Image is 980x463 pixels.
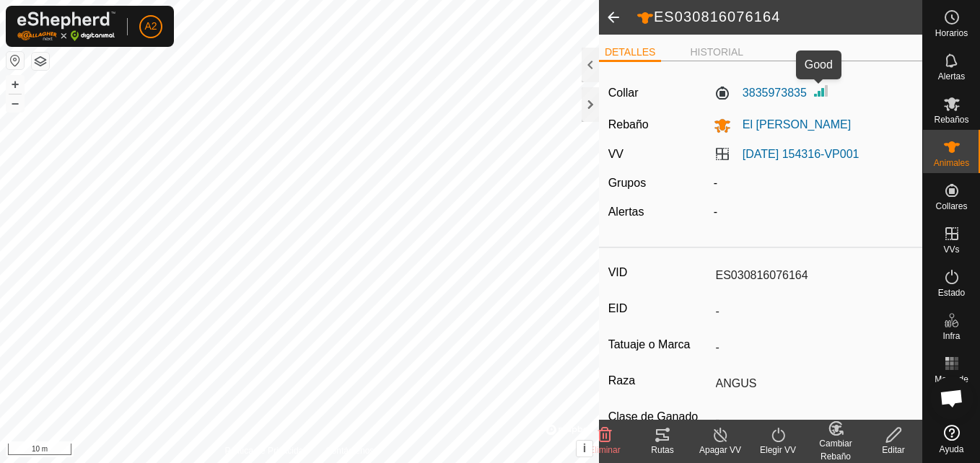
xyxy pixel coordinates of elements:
[608,177,646,189] label: Grupos
[6,94,24,112] button: –
[608,148,624,160] label: VV
[636,8,922,27] h2: ES030816076164
[634,444,691,457] div: Rutas
[608,206,644,218] label: Alertas
[691,444,749,457] div: Apagar VV
[325,444,374,457] a: Contáctenos
[934,115,968,124] span: Rebaños
[934,159,969,167] span: Animales
[927,375,976,392] span: Mapa de Calor
[684,45,749,60] li: HISTORIAL
[731,118,851,131] span: El [PERSON_NAME]
[583,442,586,454] span: i
[599,45,662,62] li: DETALLES
[930,376,974,420] div: Chat abierto
[608,263,710,282] label: VID
[938,288,965,297] span: Estado
[577,441,592,457] button: i
[32,53,49,70] button: Capas del Mapa
[17,12,115,41] img: Logo Gallagher
[608,335,710,354] label: Tatuaje o Marca
[708,175,919,192] div: -
[935,202,967,211] span: Collares
[6,52,24,69] button: Restablecer Mapa
[813,82,830,100] img: Intensidad de Señal
[743,148,859,160] a: [DATE] 154316-VP001
[714,84,807,102] label: 3835973835
[608,371,710,390] label: Raza
[144,19,157,34] span: A2
[865,444,922,457] div: Editar
[942,332,960,340] span: Infra
[6,76,24,93] button: +
[943,245,959,254] span: VVs
[608,299,710,318] label: EID
[608,84,639,102] label: Collar
[708,203,919,221] div: -
[923,419,980,459] a: Ayuda
[589,445,620,455] span: Eliminar
[608,407,710,426] label: Clase de Ganado
[225,444,308,457] a: Política de Privacidad
[938,72,965,81] span: Alertas
[749,444,807,457] div: Elegir VV
[935,29,968,38] span: Horarios
[940,445,964,454] span: Ayuda
[608,118,649,131] label: Rebaño
[807,437,865,463] div: Cambiar Rebaño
